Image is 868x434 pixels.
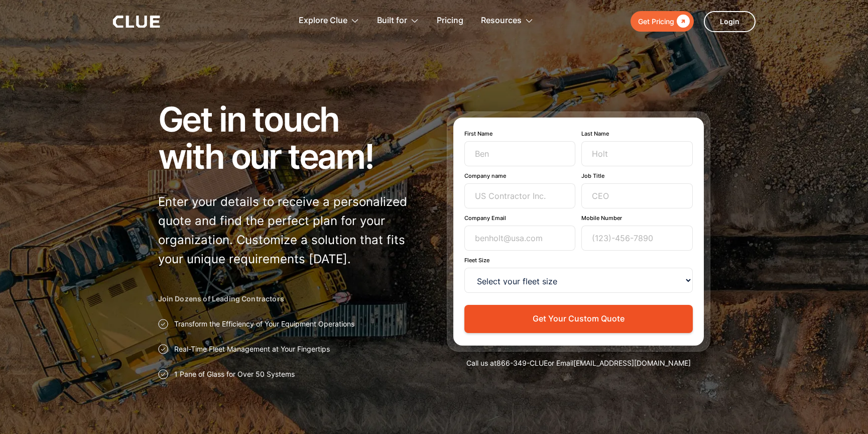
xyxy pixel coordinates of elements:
[573,359,691,367] a: [EMAIL_ADDRESS][DOMAIN_NAME]
[464,172,576,179] label: Company name
[158,100,422,175] h1: Get in touch with our team!
[581,130,693,137] label: Last Name
[464,214,576,222] label: Company Email
[464,257,693,264] label: Fleet Size
[377,5,419,37] div: Built for
[674,15,690,28] div: 
[174,319,354,329] p: Transform the Efficiency of Your Equipment Operations
[174,344,330,354] p: Real-Time Fleet Management at Your Fingertips
[158,294,422,304] h2: Join Dozens of Leading Contractors
[377,5,407,37] div: Built for
[481,5,534,37] div: Resources
[497,359,548,367] a: 866-349-CLUE
[464,141,576,166] input: Ben
[437,5,463,37] a: Pricing
[631,11,694,32] a: Get Pricing
[158,369,168,379] img: Approval checkmark icon
[158,319,168,329] img: Approval checkmark icon
[481,5,522,37] div: Resources
[299,5,359,37] div: Explore Clue
[638,15,674,28] div: Get Pricing
[299,5,347,37] div: Explore Clue
[581,172,693,179] label: Job Title
[581,141,693,166] input: Holt
[158,344,168,354] img: Approval checkmark icon
[704,11,756,32] a: Login
[158,192,422,269] p: Enter your details to receive a personalized quote and find the perfect plan for your organizatio...
[447,358,710,368] div: Call us at or Email
[464,130,576,137] label: First Name
[464,226,576,251] input: benholt@usa.com
[174,369,295,379] p: 1 Pane of Glass for Over 50 Systems
[464,305,693,333] button: Get Your Custom Quote
[581,226,693,251] input: (123)-456-7890
[581,183,693,208] input: CEO
[581,214,693,222] label: Mobile Number
[464,183,576,208] input: US Contractor Inc.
